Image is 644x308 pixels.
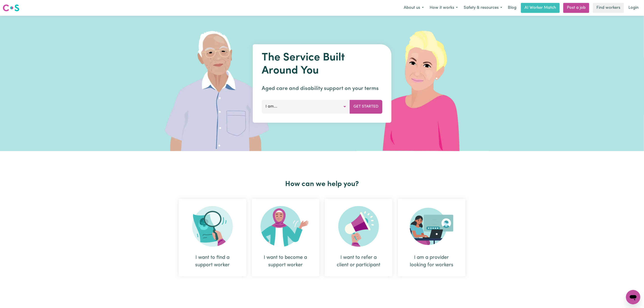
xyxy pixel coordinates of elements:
[521,3,560,13] a: AI Worker Match
[336,254,382,269] div: I want to refer a client or participant
[252,199,319,276] div: I want to become a support worker
[179,199,246,276] div: I want to find a support worker
[338,206,379,247] img: Refer
[350,100,382,113] button: Get Started
[263,254,309,269] div: I want to become a support worker
[563,3,589,13] a: Post a job
[192,206,233,247] img: Search
[262,85,382,93] p: Aged care and disability support on your terms
[325,199,392,276] div: I want to refer a client or participant
[190,254,236,269] div: I want to find a support worker
[3,4,19,12] img: Careseekers logo
[593,3,624,13] a: Find workers
[505,3,519,13] a: Blog
[401,3,427,13] button: About us
[409,254,455,269] div: I am a provider looking for workers
[261,206,311,247] img: Become Worker
[176,180,468,188] h2: How can we help you?
[427,3,461,13] button: How it works
[262,51,382,77] h1: The Service Built Around You
[410,206,454,247] img: Provider
[626,290,640,304] iframe: Button to launch messaging window, conversation in progress
[626,3,641,13] a: Login
[461,3,505,13] button: Safety & resources
[398,199,465,276] div: I am a provider looking for workers
[262,100,350,113] button: I am...
[3,3,19,13] a: Careseekers logo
